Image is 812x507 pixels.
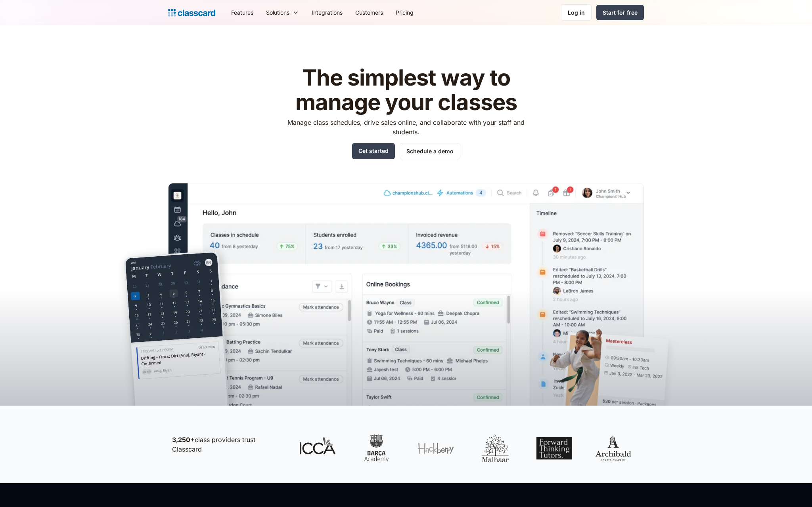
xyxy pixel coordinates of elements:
a: home [168,7,215,18]
a: Start for free [596,5,644,20]
strong: 3,250+ [172,436,195,444]
a: Integrations [305,4,349,21]
div: Log in [568,8,585,17]
a: Customers [349,4,389,21]
a: Log in [561,4,592,21]
div: Start for free [603,8,638,17]
div: Solutions [266,8,289,17]
a: Schedule a demo [400,143,460,159]
a: Get started [352,143,395,159]
a: Pricing [389,4,420,21]
div: Solutions [260,4,305,21]
h1: The simplest way to manage your classes [280,66,532,114]
p: class providers trust Classcard [172,435,283,454]
p: Manage class schedules, drive sales online, and collaborate with your staff and students. [280,118,532,137]
a: Features [225,4,260,21]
